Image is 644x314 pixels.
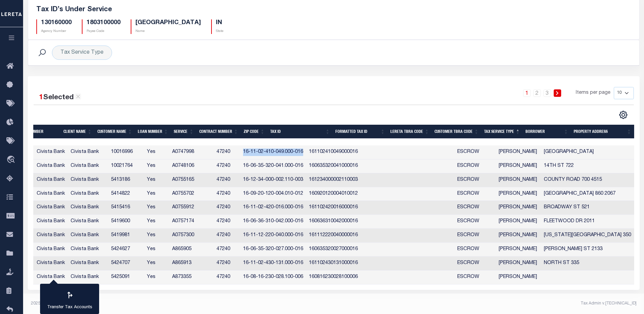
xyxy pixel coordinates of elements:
[68,145,108,159] td: Civista Bank
[34,173,68,187] td: Civista Bank
[214,187,240,201] td: 47240
[541,145,634,159] td: [GEOGRAPHIC_DATA]
[306,215,361,229] td: 160636310042000016
[541,257,634,271] td: NORTH ST 335
[455,187,496,201] td: ESCROW
[169,243,214,257] td: A865905
[39,94,43,101] span: 1
[108,215,144,229] td: 5419600
[169,229,214,243] td: A0757300
[240,229,306,243] td: 16-11-12-220-040.000-016
[169,215,214,229] td: A0757174
[306,201,361,215] td: 161102420016000016
[68,187,108,201] td: Civista Bank
[240,201,306,215] td: 16-11-02-420-016.000-016
[135,29,201,34] p: Name
[169,271,214,284] td: A873355
[108,271,144,284] td: 5425091
[34,229,68,243] td: Civista Bank
[169,187,214,201] td: A0755702
[68,159,108,173] td: Civista Bank
[169,173,214,187] td: A0755165
[240,173,306,187] td: 16-12-34-000-002.110-003
[214,229,240,243] td: 47240
[541,201,634,215] td: BROADWAY ST 521
[95,125,135,139] th: Customer Name: activate to sort column ascending
[455,159,496,173] td: ESCROW
[496,229,541,243] td: [PERSON_NAME]
[144,243,169,257] td: Yes
[388,125,432,139] th: LERETA TBRA Code: activate to sort column ascending
[214,215,240,229] td: 47240
[306,187,361,201] td: 160920120004010012
[135,125,171,139] th: Loan Number: activate to sort column ascending
[68,215,108,229] td: Civista Bank
[144,187,169,201] td: Yes
[333,125,388,139] th: Formatted Tax ID: activate to sort column ascending
[108,257,144,271] td: 5424707
[541,229,634,243] td: [US_STATE][GEOGRAPHIC_DATA] 350
[34,243,68,257] td: Civista Bank
[144,271,169,284] td: Yes
[306,229,361,243] td: 161112220040000016
[455,145,496,159] td: ESCROW
[68,173,108,187] td: Civista Bank
[169,257,214,271] td: A865913
[241,125,268,139] th: Zip Code: activate to sort column ascending
[144,145,169,159] td: Yes
[34,145,68,159] td: Civista Bank
[171,125,197,139] th: Service: activate to sort column ascending
[496,257,541,271] td: [PERSON_NAME]
[432,125,481,139] th: Customer TBRA Code: activate to sort column ascending
[108,145,144,159] td: 10016996
[214,243,240,257] td: 47240
[144,215,169,229] td: Yes
[216,29,223,34] p: State
[339,300,637,307] div: Tax Admin v.[TECHNICAL_ID]
[240,243,306,257] td: 16-06-35-320-027.000-016
[455,257,496,271] td: ESCROW
[169,159,214,173] td: A0748106
[108,201,144,215] td: 5415416
[541,215,634,229] td: FLEETWOOD DR 2011
[68,257,108,271] td: Civista Bank
[481,125,523,139] th: Tax Service Type: activate to sort column descending
[47,304,92,311] p: Transfer Tax Accounts
[306,257,361,271] td: 161102430131000016
[306,243,361,257] td: 160635320027000016
[214,173,240,187] td: 47240
[240,187,306,201] td: 16-09-20-120-004.010-012
[214,145,240,159] td: 47240
[169,145,214,159] td: A0747998
[26,300,334,307] div: 2025 © [PERSON_NAME].
[523,89,531,97] a: 1
[455,271,496,284] td: ESCROW
[541,173,634,187] td: COUNTY ROAD 700 4515
[240,215,306,229] td: 16-06-36-310-042.000-016
[496,215,541,229] td: [PERSON_NAME]
[34,215,68,229] td: Civista Bank
[108,229,144,243] td: 5419981
[541,243,634,257] td: [PERSON_NAME] ST 2133
[108,173,144,187] td: 5413186
[306,271,361,284] td: 160816230028100006
[544,89,551,97] a: 3
[144,159,169,173] td: Yes
[108,243,144,257] td: 5424627
[34,201,68,215] td: Civista Bank
[455,229,496,243] td: ESCROW
[39,92,81,103] div: Selected
[240,159,306,173] td: 16-06-35-320-041.000-016
[576,89,610,97] span: Items per page
[68,229,108,243] td: Civista Bank
[268,125,333,139] th: Tax ID: activate to sort column ascending
[306,145,361,159] td: 161102410049000016
[214,257,240,271] td: 47240
[41,19,72,27] h5: 130160000
[496,271,541,284] td: [PERSON_NAME]
[144,201,169,215] td: Yes
[541,159,634,173] td: 14TH ST 722
[36,6,631,14] h5: Tax ID’s Under Service
[496,201,541,215] td: [PERSON_NAME]
[455,201,496,215] td: ESCROW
